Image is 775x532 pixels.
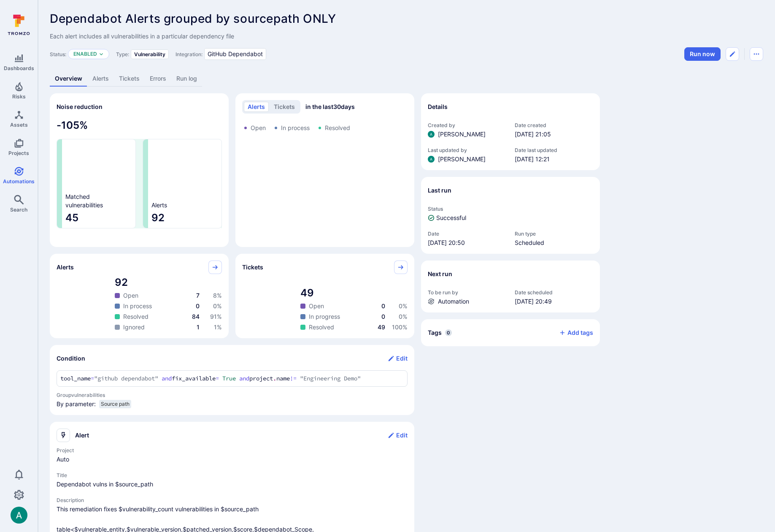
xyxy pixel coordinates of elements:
[57,447,408,453] span: Project
[381,302,385,309] span: 0
[684,47,721,61] button: Run automation
[171,71,202,87] a: Run log
[99,52,104,57] button: Expand dropdown
[192,313,200,320] span: 84
[421,177,600,254] section: Last run widget
[726,47,739,61] button: Edit automation
[428,147,506,153] span: Last updated by
[325,124,350,132] span: Resolved
[309,323,334,331] span: Resolved
[101,401,130,407] span: Source path
[242,263,263,271] span: Tickets
[57,455,408,464] span: alert project
[428,231,506,237] span: Date
[428,156,435,163] div: Arjan Dehar
[428,131,435,138] img: ACg8ocLSa5mPYBaXNx3eFu_EmspyJX0laNWN7cXOFirfQ7srZveEpg=s96-c
[196,302,200,309] span: 0
[305,103,355,111] span: in the last 30 days
[428,328,442,337] h2: Tags
[11,507,27,524] img: ACg8ocLSa5mPYBaXNx3eFu_EmspyJX0laNWN7cXOFirfQ7srZveEpg=s96-c
[309,302,324,310] span: Open
[300,286,408,300] span: total
[57,103,103,110] span: Noise reduction
[214,323,222,331] span: 1 %
[438,297,469,306] span: Automation
[750,47,763,61] button: Automation menu
[235,254,414,338] div: Tickets pie widget
[515,130,593,138] span: [DATE] 21:05
[436,214,466,222] span: Successful
[4,65,34,71] span: Dashboards
[421,93,600,170] section: Details widget
[251,124,266,132] span: Open
[428,103,448,111] h2: Details
[3,178,35,185] span: Automations
[123,312,149,321] span: Resolved
[428,289,506,296] span: To be run by
[151,201,167,209] span: Alerts
[213,302,222,309] span: 0 %
[428,239,506,247] span: [DATE] 20:50
[10,206,27,213] span: Search
[87,71,114,87] a: Alerts
[10,122,28,128] span: Assets
[151,211,218,225] span: 92
[75,431,89,440] h2: Alert
[115,276,222,289] span: total
[438,130,486,138] span: [PERSON_NAME]
[428,186,451,195] h2: Last run
[515,155,593,163] span: [DATE] 12:21
[8,150,29,156] span: Projects
[428,131,435,138] div: Arjan Dehar
[65,193,103,209] span: Matched vulnerabilities
[123,302,152,310] span: In process
[421,319,600,346] div: Collapse tags
[421,261,600,312] section: Next run widget
[515,297,593,306] span: [DATE] 20:49
[60,374,404,383] textarea: Add condition
[281,124,310,132] span: In process
[381,313,385,320] span: 0
[57,472,408,478] span: Title
[210,313,222,320] span: 91 %
[213,292,222,299] span: 8 %
[114,71,145,87] a: Tickets
[428,270,452,278] h2: Next run
[73,51,97,57] button: Enabled
[388,352,408,365] button: Edit
[123,291,138,300] span: Open
[123,323,145,331] span: Ignored
[515,289,593,296] span: Date scheduled
[57,354,85,363] h2: Condition
[57,480,408,489] span: alert title
[50,345,414,415] section: Condition widget
[57,263,74,271] span: Alerts
[196,292,200,299] span: 7
[197,323,200,331] span: 1
[116,51,129,57] span: Type:
[208,50,263,58] span: GitHub Dependabot
[428,206,593,212] span: Status
[57,392,408,398] span: Group vulnerabilities
[552,326,593,339] button: Add tags
[378,323,385,331] span: 49
[428,122,506,128] span: Created by
[57,119,222,132] span: -105 %
[309,312,340,321] span: In progress
[428,156,435,163] img: ACg8ocLSa5mPYBaXNx3eFu_EmspyJX0laNWN7cXOFirfQ7srZveEpg=s96-c
[515,147,593,153] span: Date last updated
[145,71,171,87] a: Errors
[235,93,414,247] div: Alerts/Tickets trend
[50,71,763,87] div: Automation tabs
[65,211,132,225] span: 45
[11,507,27,524] div: Arjan Dehar
[50,51,66,57] span: Status:
[50,254,229,338] div: Alerts pie widget
[438,155,486,163] span: [PERSON_NAME]
[515,122,593,128] span: Date created
[50,71,87,87] a: Overview
[244,102,269,112] button: alerts
[270,102,299,112] button: tickets
[57,497,408,503] span: Description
